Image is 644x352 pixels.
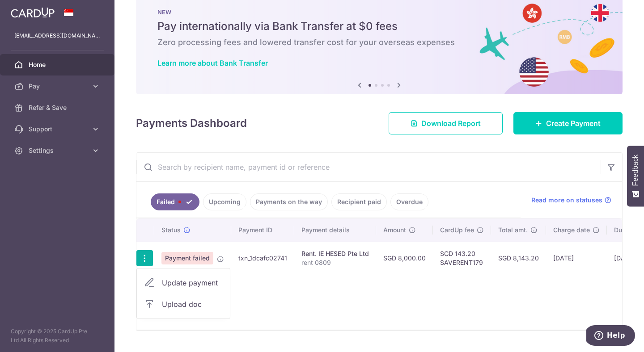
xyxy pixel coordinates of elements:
[531,196,602,205] span: Read more on statuses
[161,226,181,235] span: Status
[440,226,474,235] span: CardUp fee
[390,193,428,210] a: Overdue
[421,118,481,129] span: Download Report
[301,258,369,267] p: rent 0809
[614,226,641,235] span: Due date
[553,226,590,235] span: Charge date
[433,242,491,274] td: SGD 143.20 SAVERENT179
[331,193,387,210] a: Recipient paid
[376,242,433,274] td: SGD 8,000.00
[631,155,640,186] span: Feedback
[627,146,644,206] button: Feedback - Show survey
[294,218,376,242] th: Payment details
[29,82,88,91] span: Pay
[586,325,635,348] iframe: Opens a widget where you can find more information
[513,112,623,134] a: Create Payment
[29,103,88,112] span: Refer & Save
[301,249,369,258] div: Rent. IE HESED Pte Ltd
[11,7,55,18] img: CardUp
[157,59,268,67] a: Learn more about Bank Transfer
[546,242,607,274] td: [DATE]
[136,153,601,181] input: Search by recipient name, payment id or reference
[157,19,601,34] h5: Pay internationally via Bank Transfer at $0 fees
[151,193,199,210] a: Failed
[14,31,100,40] p: [EMAIL_ADDRESS][DOMAIN_NAME]
[231,242,294,274] td: txn_1dcafc02741
[203,193,246,210] a: Upcoming
[491,242,546,274] td: SGD 8,143.20
[231,218,294,242] th: Payment ID
[29,146,88,155] span: Settings
[29,60,88,69] span: Home
[157,8,601,16] p: NEW
[383,226,406,235] span: Amount
[29,125,88,134] span: Support
[546,118,601,129] span: Create Payment
[389,112,503,134] a: Download Report
[157,37,601,48] h6: Zero processing fees and lowered transfer cost for your overseas expenses
[161,252,213,264] span: Payment failed
[250,193,328,210] a: Payments on the way
[136,115,247,131] h4: Payments Dashboard
[531,196,611,205] a: Read more on statuses
[498,226,528,235] span: Total amt.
